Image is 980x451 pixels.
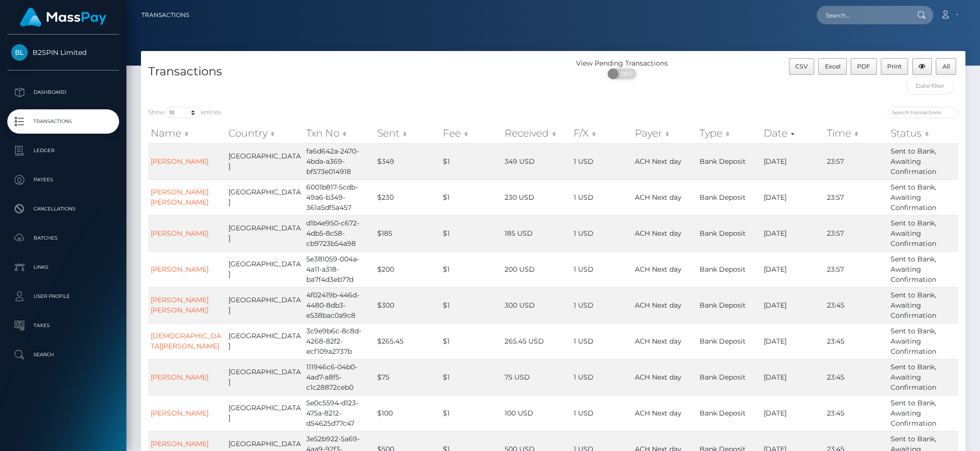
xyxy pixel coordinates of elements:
span: Excel [825,63,840,70]
input: Search transactions [888,107,958,118]
td: $75 [375,359,440,395]
td: Bank Deposit [697,251,761,287]
td: Bank Deposit [697,215,761,251]
th: Time: activate to sort column ascending [824,123,888,143]
td: [GEOGRAPHIC_DATA] [226,251,304,287]
span: ACH Next day [635,301,682,310]
td: [DATE] [761,287,825,323]
p: User Profile [11,289,115,304]
td: 23:57 [824,143,888,179]
th: Type: activate to sort column ascending [697,123,761,143]
td: 1 USD [571,395,632,431]
td: 4f02419b-446d-4480-8db3-e538bac0a9c8 [304,287,375,323]
a: [PERSON_NAME] [151,157,209,166]
td: 5e381059-004a-4a11-a318-ba7f4d3eb77d [304,251,375,287]
td: Sent to Bank, Awaiting Confirmation [888,143,958,179]
h4: Transactions [148,63,546,80]
td: Sent to Bank, Awaiting Confirmation [888,359,958,395]
a: Transactions [141,5,189,25]
th: Sent: activate to sort column ascending [375,123,440,143]
span: ACH Next day [635,157,682,166]
td: [DATE] [761,215,825,251]
a: [DEMOGRAPHIC_DATA][PERSON_NAME] [151,331,221,350]
img: B2SPIN Limited [11,44,28,61]
td: 111946c6-04b0-4ad7-a8f5-c1c28872ceb0 [304,359,375,395]
td: Sent to Bank, Awaiting Confirmation [888,251,958,287]
button: CSV [789,58,815,75]
button: All [936,58,956,75]
td: 200 USD [502,251,572,287]
td: 23:45 [824,323,888,359]
td: $1 [440,215,502,251]
td: [GEOGRAPHIC_DATA] [226,287,304,323]
a: Dashboard [7,80,119,104]
td: $265.45 [375,323,440,359]
td: 3c9e9b6c-8c8d-4268-82f2-ecf109a2737b [304,323,375,359]
td: 265.45 USD [502,323,572,359]
td: [DATE] [761,359,825,395]
td: 23:57 [824,251,888,287]
td: [GEOGRAPHIC_DATA] [226,215,304,251]
a: [PERSON_NAME] [151,265,209,274]
td: 23:57 [824,215,888,251]
td: [DATE] [761,143,825,179]
button: Print [881,58,909,75]
td: 1 USD [571,359,632,395]
td: Sent to Bank, Awaiting Confirmation [888,287,958,323]
span: All [943,63,950,70]
td: $1 [440,287,502,323]
td: $1 [440,179,502,215]
td: 6001b817-5cdb-49a6-b349-361a5df5a457 [304,179,375,215]
td: 75 USD [502,359,572,395]
a: Links [7,255,119,279]
p: Links [11,260,115,275]
button: PDF [851,58,877,75]
th: Status: activate to sort column ascending [888,123,958,143]
span: Print [887,63,902,70]
th: Fee: activate to sort column ascending [440,123,502,143]
span: ACH Next day [635,337,682,346]
td: 23:45 [824,287,888,323]
td: $1 [440,323,502,359]
a: Ledger [7,139,119,163]
td: 300 USD [502,287,572,323]
a: Taxes [7,313,119,338]
td: $1 [440,359,502,395]
a: [PERSON_NAME] [151,409,209,417]
td: $185 [375,215,440,251]
td: 23:57 [824,179,888,215]
td: 5e0c5594-d123-475a-8212-d54625d77c47 [304,395,375,431]
td: [GEOGRAPHIC_DATA] [226,395,304,431]
p: Search [11,347,115,362]
p: Dashboard [11,85,115,100]
td: $349 [375,143,440,179]
button: Excel [818,58,847,75]
td: 23:45 [824,395,888,431]
td: Bank Deposit [697,323,761,359]
a: [PERSON_NAME] [151,229,209,238]
span: CSV [795,63,808,70]
td: 1 USD [571,323,632,359]
p: Cancellations [11,202,115,216]
span: ACH Next day [635,373,682,382]
p: Taxes [11,318,115,333]
a: Cancellations [7,197,119,221]
td: 185 USD [502,215,572,251]
select: Showentries [165,107,201,118]
td: Bank Deposit [697,287,761,323]
th: Name: activate to sort column ascending [148,123,226,143]
td: [DATE] [761,251,825,287]
a: [PERSON_NAME] [PERSON_NAME] [151,295,209,314]
td: 1 USD [571,251,632,287]
div: View Pending Transactions [553,58,691,69]
td: d1b4e950-c672-4db5-8c58-cb9723b54a98 [304,215,375,251]
p: Batches [11,231,115,245]
td: 1 USD [571,179,632,215]
td: $1 [440,395,502,431]
a: Payees [7,168,119,192]
input: Search... [817,6,908,24]
td: [DATE] [761,179,825,215]
td: $230 [375,179,440,215]
th: Country: activate to sort column ascending [226,123,304,143]
span: ACH Next day [635,193,682,202]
